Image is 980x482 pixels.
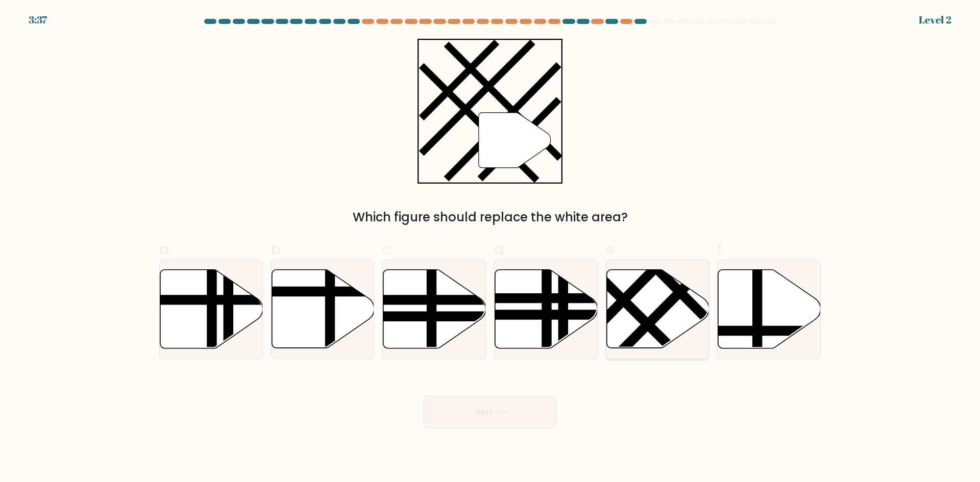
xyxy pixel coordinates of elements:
[165,208,815,226] div: Which figure should replace the white area?
[29,12,47,28] div: 3:37
[382,239,394,259] span: c.
[717,239,724,259] span: f.
[606,239,617,259] span: e.
[159,239,171,259] span: a.
[271,239,283,259] span: b.
[494,239,506,259] span: d.
[919,12,951,28] div: Level 2
[479,113,551,168] g: "
[424,396,556,428] button: Next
